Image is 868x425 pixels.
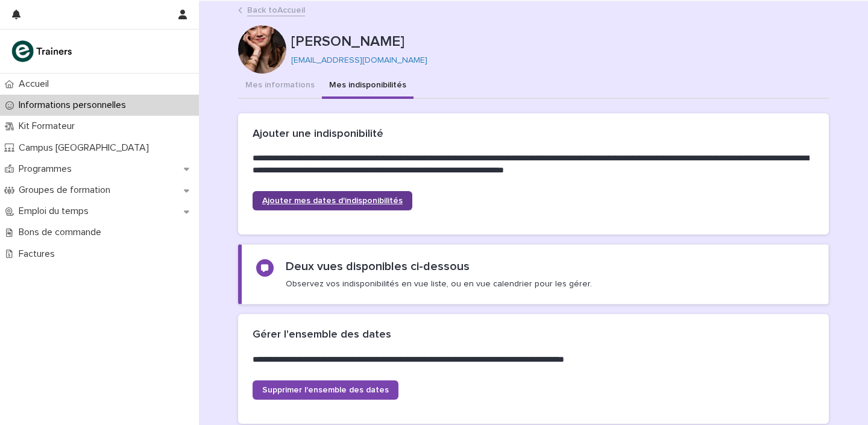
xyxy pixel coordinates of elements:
[14,99,136,111] p: Informations personnelles
[262,386,389,394] span: Supprimer l'ensemble des dates
[238,74,322,99] button: Mes informations
[253,329,391,342] h2: Gérer l'ensemble des dates
[14,163,81,175] p: Programmes
[253,128,383,141] h2: Ajouter une indisponibilité
[322,74,414,99] button: Mes indisponibilités
[262,197,403,205] span: Ajouter mes dates d'indisponibilités
[247,2,305,16] a: Back toAccueil
[14,184,120,196] p: Groupes de formation
[291,56,427,65] a: [EMAIL_ADDRESS][DOMAIN_NAME]
[14,206,98,217] p: Emploi du temps
[14,142,159,154] p: Campus [GEOGRAPHIC_DATA]
[10,39,76,63] img: K0CqGN7SDeD6s4JG8KQk
[286,279,592,289] p: Observez vos indisponibilités en vue liste, ou en vue calendrier pour les gérer.
[291,33,824,51] p: [PERSON_NAME]
[286,259,470,274] h2: Deux vues disponibles ci-dessous
[14,78,58,90] p: Accueil
[14,121,84,132] p: Kit Formateur
[253,191,412,210] a: Ajouter mes dates d'indisponibilités
[14,227,111,238] p: Bons de commande
[14,248,64,260] p: Factures
[253,380,398,400] a: Supprimer l'ensemble des dates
